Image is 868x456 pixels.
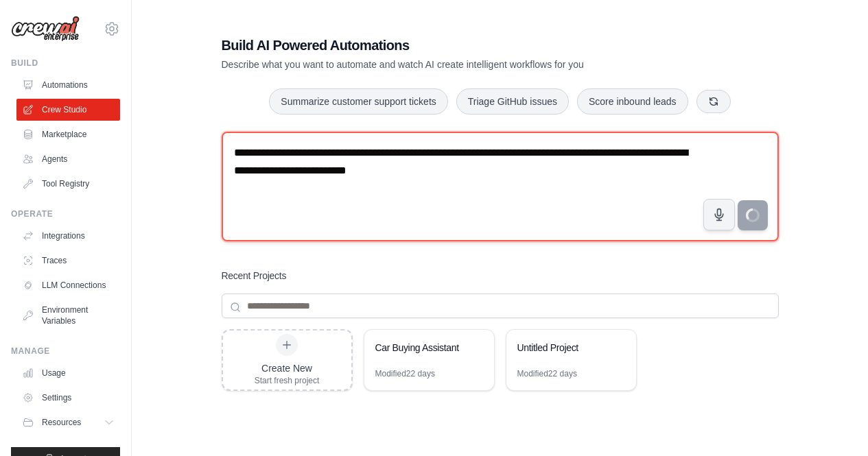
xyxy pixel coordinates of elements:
a: Traces [16,250,120,272]
a: Marketplace [16,123,120,145]
button: Score inbound leads [577,88,688,115]
a: LLM Connections [16,274,120,296]
div: Start fresh project [255,375,320,386]
img: Logo [11,16,80,42]
a: Usage [16,362,120,384]
div: Modified 22 days [375,368,435,379]
a: Settings [16,387,120,409]
iframe: Chat Widget [799,390,868,456]
h3: Recent Projects [222,269,287,283]
a: Environment Variables [16,299,120,332]
button: Resources [16,411,120,433]
span: Resources [42,417,81,428]
button: Click to speak your automation idea [703,199,735,230]
div: Modified 22 days [517,368,577,379]
a: Agents [16,148,120,170]
div: Build [11,58,120,69]
button: Triage GitHub issues [456,88,569,115]
button: Get new suggestions [696,90,731,113]
a: Tool Registry [16,173,120,195]
a: Automations [16,74,120,96]
div: Create New [255,361,320,375]
div: Operate [11,208,120,219]
a: Crew Studio [16,99,120,121]
a: Integrations [16,225,120,247]
button: Summarize customer support tickets [269,88,447,115]
div: Untitled Project [517,341,611,355]
h1: Build AI Powered Automations [222,36,683,55]
div: Car Buying Assistant [375,341,469,355]
p: Describe what you want to automate and watch AI create intelligent workflows for you [222,58,683,71]
div: Manage [11,346,120,357]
